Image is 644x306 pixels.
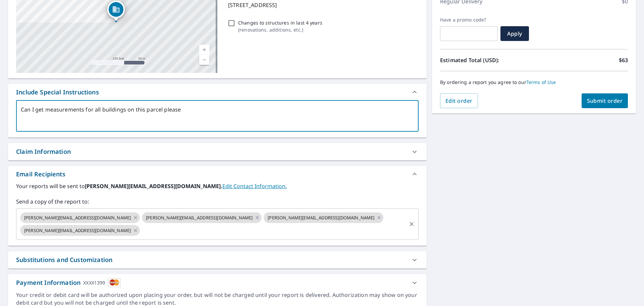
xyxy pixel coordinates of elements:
[407,219,416,229] button: Clear
[16,198,419,206] label: Send a copy of the report to:
[222,182,287,190] a: EditContactInfo
[16,147,71,156] div: Claim Information
[16,170,65,179] div: Email Recipients
[440,17,498,23] label: Have a promo code?
[83,278,105,287] div: XXXX1399
[108,278,121,287] img: cardImage
[440,56,534,64] p: Estimated Total (USD):
[440,79,628,85] p: By ordering a report you agree to our
[199,45,209,55] a: Current Level 17, Zoom In
[238,19,322,26] p: Changes to structures in last 4 years
[199,55,209,65] a: Current Level 17, Zoom Out
[526,79,556,85] a: Terms of Use
[238,26,322,33] p: ( renovations, additions, etc. )
[142,212,262,223] div: [PERSON_NAME][EMAIL_ADDRESS][DOMAIN_NAME]
[8,251,427,268] div: Substitutions and Customization
[8,274,427,291] div: Payment InformationXXXX1399cardImage
[264,212,383,223] div: [PERSON_NAME][EMAIL_ADDRESS][DOMAIN_NAME]
[20,227,135,234] span: [PERSON_NAME][EMAIL_ADDRESS][DOMAIN_NAME]
[20,225,140,236] div: [PERSON_NAME][EMAIL_ADDRESS][DOMAIN_NAME]
[16,182,419,190] label: Your reports will be sent to
[142,215,257,221] span: [PERSON_NAME][EMAIL_ADDRESS][DOMAIN_NAME]
[440,93,478,108] button: Edit order
[582,93,628,108] button: Submit order
[619,56,628,64] p: $63
[16,255,112,264] div: Substitutions and Customization
[506,30,524,37] span: Apply
[445,97,473,104] span: Edit order
[21,106,414,126] textarea: Can I get measurements for all buildings on this parcel please
[85,182,222,190] b: [PERSON_NAME][EMAIL_ADDRESS][DOMAIN_NAME].
[20,212,140,223] div: [PERSON_NAME][EMAIL_ADDRESS][DOMAIN_NAME]
[16,88,99,97] div: Include Special Instructions
[107,1,125,21] div: Dropped pin, building 1, Commercial property, 3800 NE Sunset Blvd Renton, WA 98056
[587,97,623,104] span: Submit order
[16,278,121,287] div: Payment Information
[500,26,529,41] button: Apply
[228,1,416,9] p: [STREET_ADDRESS]
[8,143,427,160] div: Claim Information
[8,84,427,100] div: Include Special Instructions
[20,215,135,221] span: [PERSON_NAME][EMAIL_ADDRESS][DOMAIN_NAME]
[264,215,378,221] span: [PERSON_NAME][EMAIL_ADDRESS][DOMAIN_NAME]
[8,166,427,182] div: Email Recipients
